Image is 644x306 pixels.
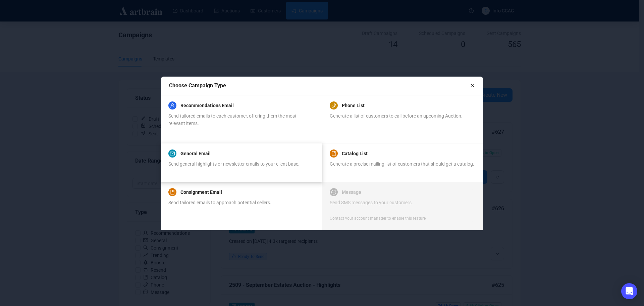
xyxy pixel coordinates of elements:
[331,103,336,108] span: phone
[330,200,413,205] span: Send SMS messages to your customers.
[330,215,426,222] div: Contact your account manager to enable this feature
[170,151,175,156] span: mail
[168,200,271,205] span: Send tailored emails to approach potential sellers.
[168,113,297,126] span: Send tailored emails to each customer, offering them the most relevant items.
[342,149,368,158] a: Catalog List
[470,83,475,88] span: close
[168,161,300,167] span: Send general highlights or newsletter emails to your client base.
[331,190,336,194] span: message
[330,113,463,119] span: Generate a list of customers to call before an upcoming Auction.
[342,101,365,110] a: Phone List
[180,101,234,110] a: Recommendations Email
[180,188,222,196] a: Consignment Email
[180,149,211,158] a: General Email
[331,151,336,156] span: book
[330,161,474,167] span: Generate a precise mailing list of customers that should get a catalog.
[170,190,175,194] span: book
[170,103,175,108] span: user
[342,188,361,196] a: Message
[621,283,637,299] div: Open Intercom Messenger
[169,81,470,90] div: Choose Campaign Type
